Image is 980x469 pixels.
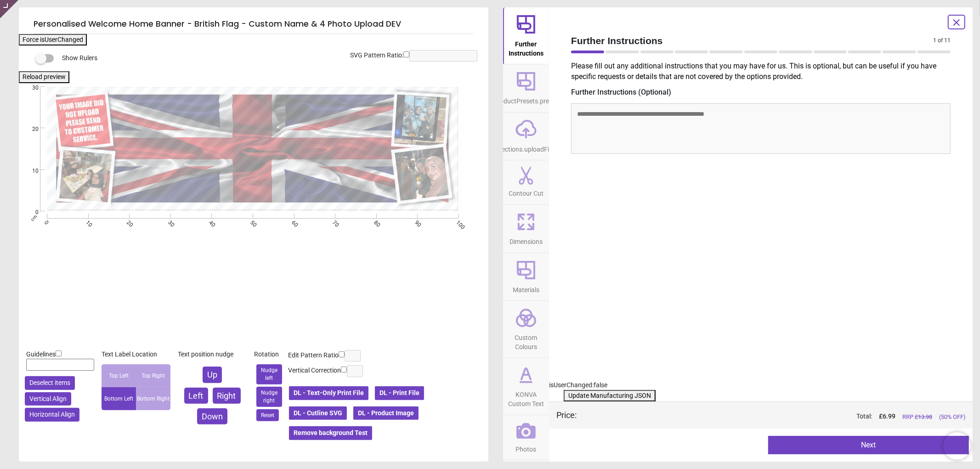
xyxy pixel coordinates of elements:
[590,412,965,421] div: Total:
[556,409,577,421] div: Price :
[503,7,549,64] button: Further Instructions
[288,385,369,401] button: DL - Text-Only Print File
[503,301,549,357] button: Custom Colours
[503,113,549,160] button: sections.uploadFile
[288,425,373,441] button: Remove background Test
[509,185,544,198] span: Contour Cut
[549,381,973,390] div: isUserChanged: false
[915,413,932,420] span: £ 13.98
[203,367,222,383] button: Up
[102,387,136,410] div: Bottom Left
[571,34,933,47] span: Further Instructions
[504,329,548,351] span: Custom Colours
[513,281,539,295] span: Materials
[19,71,69,83] button: Reload preview
[288,351,339,360] label: Edit Pattern Ratio
[256,409,279,422] button: Reset
[879,412,895,421] span: £
[516,441,537,454] span: Photos
[504,386,548,408] span: KONVA Custom Text
[510,233,543,247] span: Dimensions
[102,350,170,359] div: Text Label Location
[41,53,488,64] div: Show Rulers
[288,406,348,421] button: DL - Cutline SVG
[352,406,419,421] button: DL - Product Image
[902,413,932,421] span: RRP
[503,415,549,460] button: Photos
[256,387,282,407] button: Nudge right
[768,436,969,454] button: Next
[26,350,56,358] span: Guidelines
[256,364,282,384] button: Nudge left
[939,413,965,421] span: (50% OFF)
[564,390,656,402] button: Update Manufacturing JSON
[571,87,951,97] label: Further Instructions (Optional)
[503,205,549,253] button: Dimensions
[571,61,958,82] p: Please fill out any additional instructions that you may have for us. This is optional, but can b...
[498,141,554,154] span: sections.uploadFile
[943,432,971,460] iframe: Brevo live chat
[213,388,241,404] button: Right
[25,392,71,406] button: Vertical Align
[254,350,284,359] div: Rotation
[197,408,227,424] button: Down
[933,37,951,45] span: 1 of 11
[136,387,170,410] div: Bottom Right
[184,388,208,404] button: Left
[503,64,549,112] button: productPresets.preset
[374,385,425,401] button: DL - Print File
[25,408,79,422] button: Horizontal Align
[883,412,895,420] span: 6.99
[19,34,87,46] button: Force isUserChanged
[25,376,75,390] button: Deselect items
[21,84,39,92] span: 30
[503,160,549,204] button: Contour Cut
[494,92,558,106] span: productPresets.preset
[503,253,549,301] button: Materials
[136,364,170,387] div: Top Right
[34,15,474,34] h5: Personalised Welcome Home Banner - British Flag - Custom Name & 4 Photo Upload DEV
[504,35,548,58] span: Further Instructions
[102,364,136,387] div: Top Left
[288,366,341,375] label: Vertical Correction
[178,350,247,359] div: Text position nudge
[503,358,549,414] button: KONVA Custom Text
[350,51,403,60] label: SVG Pattern Ratio:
